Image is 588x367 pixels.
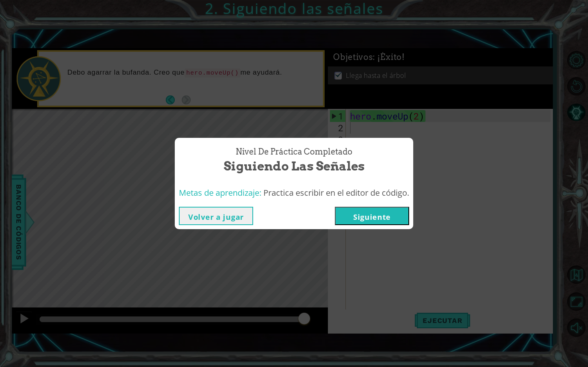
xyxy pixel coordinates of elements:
span: Practica escribir en el editor de código. [263,187,409,198]
button: Volver a jugar [179,207,253,225]
span: Siguiendo las señales [224,157,365,175]
button: Siguiente [335,207,409,225]
span: Metas de aprendizaje: [179,187,261,198]
span: Nivel de práctica Completado [236,146,352,158]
